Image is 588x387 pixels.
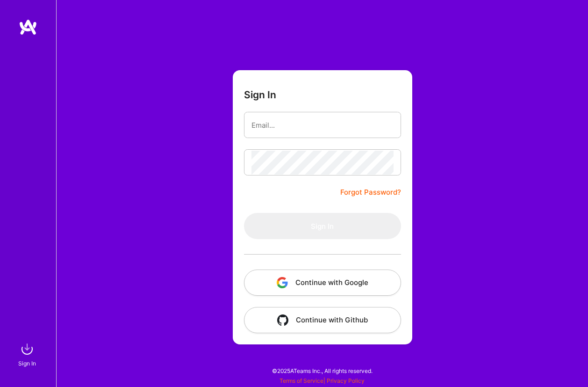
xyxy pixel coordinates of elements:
img: icon [277,277,288,288]
h3: Sign In [244,89,276,101]
div: © 2025 ATeams Inc., All rights reserved. [56,359,588,382]
a: sign inSign In [20,340,36,368]
img: icon [277,314,288,326]
img: logo [19,19,37,36]
input: Email... [251,113,394,137]
img: sign in [18,340,36,358]
a: Terms of Service [280,377,323,384]
button: Continue with Google [244,270,401,296]
div: Sign In [18,358,36,368]
button: Sign In [244,213,401,239]
a: Privacy Policy [327,377,365,384]
button: Continue with Github [244,307,401,333]
a: Forgot Password? [340,187,401,198]
span: | [280,377,365,384]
